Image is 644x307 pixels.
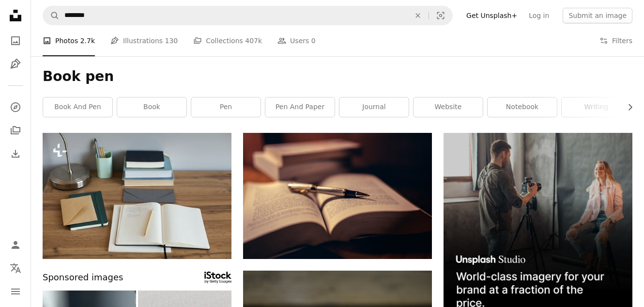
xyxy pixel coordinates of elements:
a: Log in [523,8,555,23]
a: writing [562,97,631,117]
a: Illustrations 130 [110,25,178,56]
button: Clear [407,6,429,25]
a: pen [191,97,261,117]
form: Find visuals sitewide [43,6,453,25]
a: pen and paper [265,97,335,117]
button: scroll list to the right [621,97,632,117]
span: 407k [245,35,262,46]
button: Filters [599,25,632,56]
button: Submit an image [563,8,632,23]
h1: Book pen [43,68,632,85]
a: Download History [6,144,25,163]
a: Collections [6,121,25,140]
button: Menu [6,282,25,301]
a: Photos [6,31,25,50]
img: gray click pen on open book [243,133,432,259]
a: a wooden table topped with notebooks and a lamp [43,191,231,200]
a: Explore [6,97,25,117]
a: notebook [488,97,557,117]
a: gray click pen on open book [243,191,432,200]
a: book and pen [43,97,112,117]
span: 0 [311,35,316,46]
span: Sponsored images [43,271,123,285]
a: book [117,97,186,117]
img: a wooden table topped with notebooks and a lamp [43,133,231,259]
button: Visual search [429,6,452,25]
button: Language [6,259,25,278]
a: Users 0 [277,25,316,56]
a: Illustrations [6,54,25,74]
a: Log in / Sign up [6,235,25,255]
button: Search Unsplash [43,6,60,25]
a: website [414,97,483,117]
a: Get Unsplash+ [460,8,523,23]
a: Collections 407k [193,25,262,56]
span: 130 [165,35,178,46]
a: journal [339,97,409,117]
